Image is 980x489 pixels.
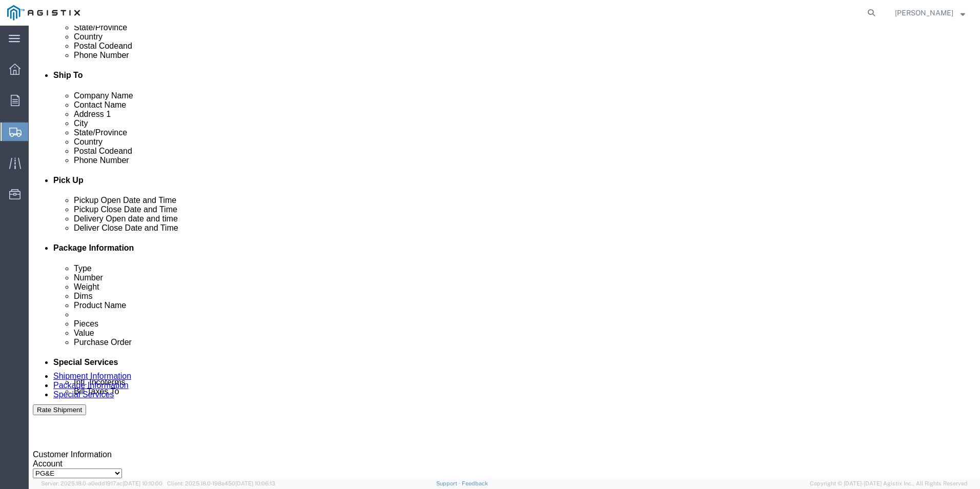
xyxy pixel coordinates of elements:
a: Support [436,480,462,486]
span: [DATE] 10:06:13 [235,480,275,486]
span: Server: 2025.18.0-a0edd1917ac [41,480,162,486]
span: [DATE] 10:10:00 [122,480,162,486]
button: [PERSON_NAME] [894,7,966,19]
span: Client: 2025.18.0-198a450 [167,480,275,486]
span: Copyright © [DATE]-[DATE] Agistix Inc., All Rights Reserved [810,479,968,488]
iframe: FS Legacy Container [29,26,980,478]
span: Bryan Shannon [895,7,953,18]
a: Feedback [462,480,488,486]
img: logo [7,5,80,21]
